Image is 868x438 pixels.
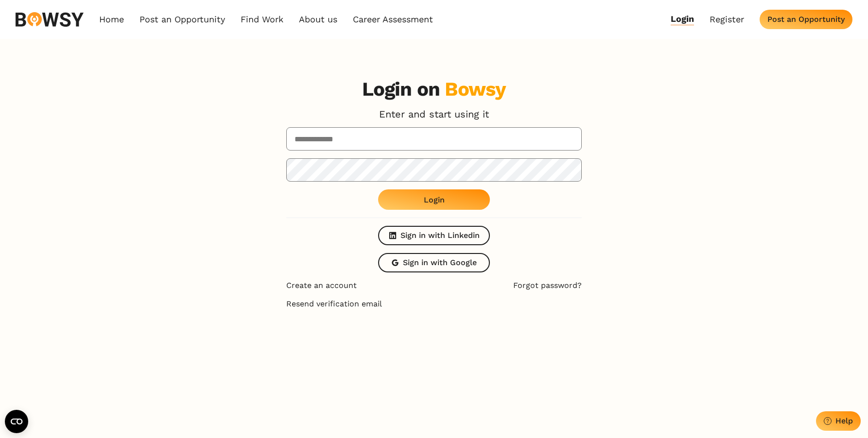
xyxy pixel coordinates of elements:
[513,280,582,291] a: Forgot password?
[379,109,489,119] p: Enter and start using it
[445,78,506,101] div: Bowsy
[378,189,490,210] button: Login
[403,258,477,267] div: Sign in with Google
[400,231,480,240] div: Sign in with Linkedin
[760,10,852,29] button: Post an Opportunity
[767,15,845,24] div: Post an Opportunity
[424,195,445,204] div: Login
[5,410,28,433] button: Open CMP widget
[816,411,861,431] button: Help
[671,14,694,25] a: Login
[16,12,84,27] img: svg%3e
[378,253,490,272] button: Sign in with Google
[362,78,506,101] h3: Login on
[99,14,124,25] a: Home
[710,14,744,25] a: Register
[353,14,433,25] a: Career Assessment
[286,299,582,309] a: Resend verification email
[378,226,490,245] button: Sign in with Linkedin
[286,280,357,291] a: Create an account
[391,259,399,267] span: google
[389,232,397,239] span: linkedin
[835,416,853,425] div: Help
